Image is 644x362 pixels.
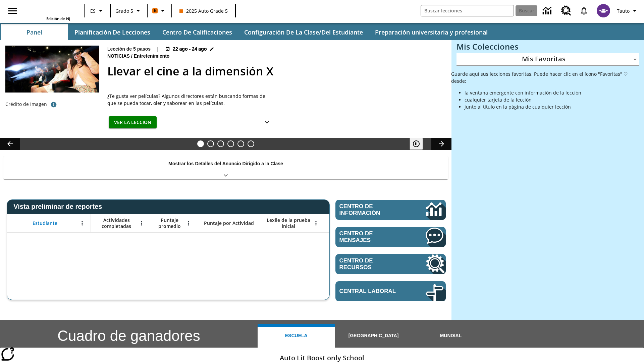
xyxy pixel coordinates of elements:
[1,24,68,40] button: Panel
[207,140,214,147] button: Diapositiva 2 ¿Los autos del futuro?
[168,160,283,167] p: Mostrar los Detalles del Anuncio Dirigido a la Clase
[173,46,207,53] span: 22 ago - 24 ago
[77,218,87,228] button: Abrir menú
[239,24,368,40] button: Configuración de la clase/del estudiante
[451,70,639,84] p: Guarde aquí sus lecciones favoritas. Puede hacer clic en el ícono "Favoritas" ♡ desde:
[227,140,234,147] button: Diapositiva 4 Una idea, mucho trabajo
[465,103,639,110] li: junto al título en la página de cualquier lección
[107,53,131,60] span: Noticias
[217,140,224,147] button: Diapositiva 3 ¿Cuál es la gran idea?
[410,138,430,150] div: Pausar
[237,140,244,147] button: Diapositiva 5 Marcar la diferencia para el planeta
[410,138,423,150] button: Pausar
[5,101,47,108] p: Crédito de imagen
[107,93,275,107] div: ¿Te gusta ver películas? Algunos directores están buscando formas de que se pueda tocar, oler y s...
[107,46,151,53] p: Lección de 5 pasos
[179,7,228,14] span: 2025 Auto Grade 5
[335,227,446,247] a: Centro de mensajes
[614,5,641,17] button: Perfil/Configuración
[154,6,157,15] span: B
[465,89,639,96] li: la ventana emergente con información de la lección
[183,218,194,228] button: Abrir menú
[617,7,630,14] span: Tauto
[87,5,108,17] button: Lenguaje: ES, Selecciona un idioma
[311,218,321,228] button: Abrir menú
[264,217,313,229] span: Lexile de la prueba inicial
[3,156,448,179] div: Mostrar los Detalles del Anuncio Dirigido a la Clase
[137,218,147,228] button: Abrir menú
[3,1,22,21] button: Abrir el menú lateral
[335,200,446,220] a: Centro de información
[457,53,639,66] div: Mis Favoritas
[339,257,406,271] span: Centro de recursos
[597,4,610,17] img: avatar image
[46,16,70,21] span: Edición de NJ
[258,324,335,348] button: Escuela
[339,203,403,217] span: Centro de información
[157,24,237,40] button: Centro de calificaciones
[134,53,171,60] span: Entretenimiento
[339,288,406,295] span: Central laboral
[115,7,133,14] span: Grado 5
[69,24,156,40] button: Planificación de lecciones
[260,116,274,129] button: Ver más
[421,5,514,16] input: Buscar campo
[113,5,145,17] button: Grado: Grado 5, Elige un grado
[335,324,412,348] button: [GEOGRAPHIC_DATA]
[339,230,406,244] span: Centro de mensajes
[26,3,70,16] a: Portada
[593,2,614,19] button: Escoja un nuevo avatar
[5,46,99,93] img: El panel situado frente a los asientos rocía con agua nebulizada al feliz público en un cine equi...
[248,140,254,147] button: Diapositiva 6 El sueño de los animales
[164,46,215,53] button: 22 ago - 24 ago Elegir fechas
[90,7,96,14] span: ES
[457,42,639,51] h3: Mis Colecciones
[465,96,639,103] li: cualquier tarjeta de la lección
[131,53,132,59] span: /
[33,220,57,226] span: Estudiante
[47,99,60,111] button: Crédito de foto: The Asahi Shimbun vía Getty Images
[575,2,593,19] a: Notificaciones
[150,5,169,17] button: Boost El color de la clase es anaranjado. Cambiar el color de la clase.
[335,254,446,274] a: Centro de recursos, Se abrirá en una pestaña nueva.
[557,2,575,20] a: Centro de recursos, Se abrirá en una pestaña nueva.
[109,116,157,129] button: Ver la lección
[431,138,451,150] button: Carrusel de lecciones, seguir
[94,217,139,229] span: Actividades completadas
[335,281,446,301] a: Central laboral
[197,140,204,147] button: Diapositiva 1 Llevar el cine a la dimensión X
[204,220,254,226] span: Puntaje por Actividad
[156,46,159,53] span: |
[13,203,105,210] span: Vista preliminar de reportes
[539,2,557,20] a: Centro de información
[412,324,489,348] button: Mundial
[370,24,493,40] button: Preparación universitaria y profesional
[153,217,185,229] span: Puntaje promedio
[26,2,70,21] div: Portada
[107,63,443,80] h2: Llevar el cine a la dimensión X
